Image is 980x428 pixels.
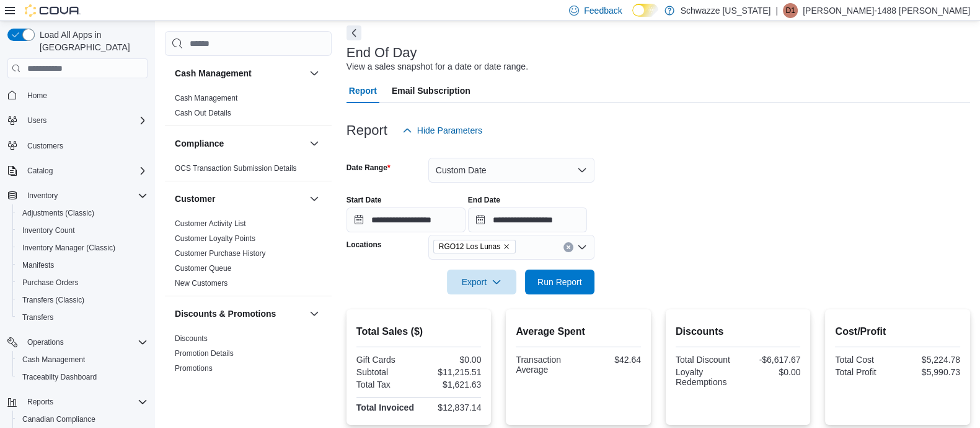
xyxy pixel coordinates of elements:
[12,411,152,428] button: Canadian Compliance
[175,234,255,243] a: Customer Loyalty Points
[900,355,960,365] div: $5,224.78
[428,158,594,183] button: Custom Date
[22,312,53,322] span: Transfers
[27,141,63,151] span: Customers
[563,242,573,252] button: Clear input
[175,334,208,343] a: Discounts
[27,91,47,101] span: Home
[17,370,148,385] span: Traceabilty Dashboard
[22,188,148,203] span: Inventory
[12,222,152,239] button: Inventory Count
[17,275,84,290] a: Purchase Orders
[165,216,332,296] div: Customer
[741,367,801,377] div: $0.00
[175,93,237,103] span: Cash Management
[175,279,227,288] a: New Customers
[347,195,382,205] label: Start Date
[17,352,148,367] span: Cash Management
[175,108,231,118] span: Cash Out Details
[175,219,246,229] span: Customer Activity List
[307,136,322,151] button: Compliance
[17,223,80,238] a: Inventory Count
[175,249,266,258] a: Customer Purchase History
[22,163,148,178] span: Catalog
[175,193,304,205] button: Customer
[12,291,152,309] button: Transfers (Classic)
[17,352,90,367] a: Cash Management
[307,306,322,321] button: Discounts & Promotions
[175,219,246,228] a: Customer Activity List
[175,193,215,205] h3: Customer
[17,412,100,427] a: Canadian Compliance
[165,331,332,381] div: Discounts & Promotions
[785,3,795,18] span: D1
[2,137,152,155] button: Customers
[175,363,213,373] span: Promotions
[632,4,658,17] input: Dark Mode
[22,163,58,178] button: Catalog
[17,206,99,221] a: Adjustments (Classic)
[175,364,213,373] a: Promotions
[17,240,120,255] a: Inventory Manager (Classic)
[577,242,587,252] button: Open list of options
[175,348,234,358] span: Promotion Details
[22,335,148,350] span: Operations
[175,164,297,173] a: OCS Transaction Submission Details
[22,414,95,424] span: Canadian Compliance
[17,275,148,290] span: Purchase Orders
[22,394,148,409] span: Reports
[307,66,322,81] button: Cash Management
[397,118,487,143] button: Hide Parameters
[175,67,304,80] button: Cash Management
[175,163,297,173] span: OCS Transaction Submission Details
[22,113,51,128] button: Users
[17,310,148,325] span: Transfers
[775,3,778,18] p: |
[22,295,84,305] span: Transfers (Classic)
[22,208,94,218] span: Adjustments (Classic)
[175,307,304,320] button: Discounts & Promotions
[165,161,332,181] div: Compliance
[22,355,85,365] span: Cash Management
[676,355,736,365] div: Total Discount
[433,240,516,253] span: RGO12 Los Lunas
[22,138,148,153] span: Customers
[835,324,960,339] h2: Cost/Profit
[347,207,466,232] input: Press the down key to open a popover containing a calendar.
[17,310,58,325] a: Transfers
[516,324,641,339] h2: Average Spent
[12,309,152,326] button: Transfers
[422,403,482,412] div: $12,837.14
[175,349,234,358] a: Promotion Details
[175,278,227,288] span: New Customers
[900,367,960,377] div: $5,990.73
[17,223,148,238] span: Inventory Count
[175,234,255,244] span: Customer Loyalty Points
[835,367,895,377] div: Total Profit
[175,248,266,258] span: Customer Purchase History
[27,397,53,407] span: Reports
[27,191,58,201] span: Inventory
[175,334,208,344] span: Discounts
[165,91,332,125] div: Cash Management
[175,264,231,273] a: Customer Queue
[347,25,361,40] button: Next
[454,270,509,294] span: Export
[516,355,576,375] div: Transaction Average
[2,112,152,129] button: Users
[581,355,641,365] div: $42.64
[356,403,414,412] strong: Total Invoiced
[676,324,801,339] h2: Discounts
[22,243,115,253] span: Inventory Manager (Classic)
[17,293,148,307] span: Transfers (Classic)
[17,206,148,221] span: Adjustments (Classic)
[175,109,231,117] a: Cash Out Details
[22,335,69,350] button: Operations
[307,191,322,206] button: Customer
[356,355,417,365] div: Gift Cards
[676,367,736,387] div: Loyalty Redemptions
[447,270,516,294] button: Export
[22,113,148,128] span: Users
[468,195,500,205] label: End Date
[468,207,587,232] input: Press the down key to open a popover containing a calendar.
